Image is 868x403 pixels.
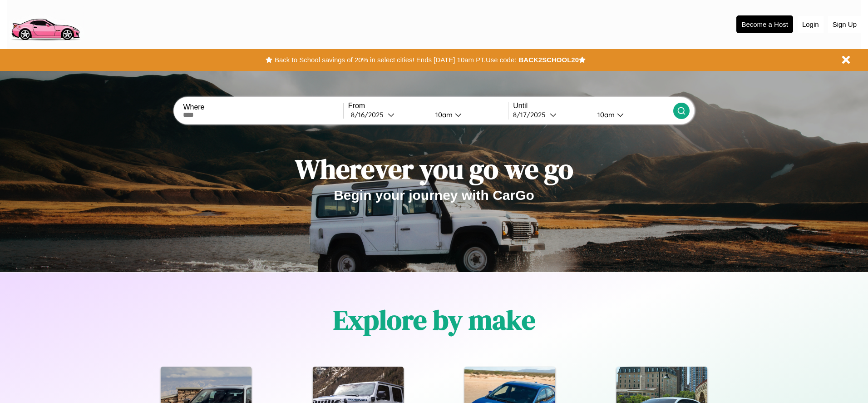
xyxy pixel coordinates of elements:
div: 10am [593,110,617,119]
b: BACK2SCHOOL20 [518,56,579,64]
button: Become a Host [736,15,793,33]
button: 10am [428,110,508,119]
button: 8/16/2025 [348,110,428,119]
button: Login [798,16,824,33]
div: 8 / 17 / 2025 [513,110,550,119]
label: Until [513,102,673,110]
h1: Explore by make [333,301,535,338]
button: Back to School savings of 20% in select cities! Ends [DATE] 10am PT.Use code: [272,54,518,66]
div: 10am [431,110,455,119]
label: Where [183,103,343,111]
label: From [348,102,508,110]
div: 8 / 16 / 2025 [351,110,388,119]
img: logo [7,5,84,43]
button: 10am [590,110,673,119]
button: Sign Up [828,16,861,33]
